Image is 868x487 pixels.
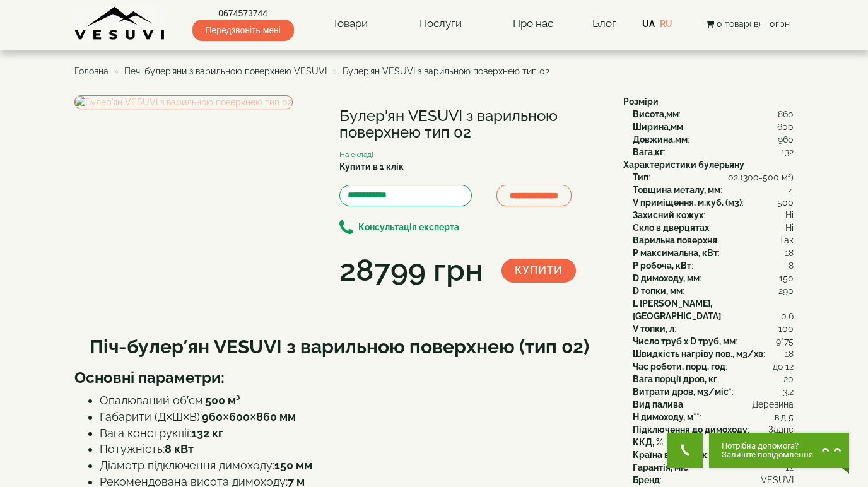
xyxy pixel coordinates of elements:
[339,150,373,159] small: На складі
[74,6,166,41] img: content
[633,261,691,271] b: P робоча, кВт
[761,474,794,486] span: VESUVI
[623,97,659,107] b: Розміри
[633,108,794,120] div: :
[407,9,474,38] a: Послуги
[100,409,604,425] li: Габарити (Д×Ш×В):
[633,461,794,474] div: :
[752,398,794,411] span: Деревина
[633,209,794,221] div: :
[633,147,664,157] b: Вага,кг
[633,273,700,283] b: D димоходу, мм
[592,17,616,30] a: Блог
[124,66,327,76] a: Печі булер'яни з варильною поверхнею VESUVI
[775,411,794,423] span: від 5
[785,348,794,360] span: 18
[709,433,849,468] button: Chat button
[501,259,576,283] button: Купити
[633,134,688,144] b: Довжина,мм
[633,412,700,422] b: H димоходу, м**
[660,19,672,29] a: RU
[633,475,660,485] b: Бренд
[633,221,794,234] div: :
[633,146,794,158] div: :
[633,322,794,335] div: :
[633,120,794,133] div: :
[781,146,794,158] span: 132
[633,374,717,384] b: Вага порції дров, кг
[633,184,794,196] div: :
[779,234,794,247] span: Так
[633,462,688,472] b: Гарантія, міс
[633,349,763,359] b: Швидкість нагріву пов., м3/хв
[633,437,663,447] b: ККД, %
[633,411,794,423] div: :
[633,172,648,182] b: Тип
[633,272,794,285] div: :
[642,19,655,29] a: UA
[778,322,794,335] span: 100
[728,171,794,184] span: 02 (300-500 м³)
[778,133,794,146] span: 960
[633,335,794,348] div: :
[633,122,683,132] b: Ширина,мм
[785,221,794,234] span: Ні
[633,423,794,436] div: :
[633,450,707,460] b: Країна виробник
[633,185,720,195] b: Товщина металу, мм
[165,442,194,455] b: 8 кВт
[74,66,108,76] a: Головна
[789,259,794,272] span: 8
[339,108,604,141] h1: Булер'ян VESUVI з варильною поверхнею тип 02
[777,120,794,133] span: 600
[779,272,794,285] span: 150
[633,360,794,373] div: :
[783,373,794,385] span: 20
[633,425,748,435] b: Підключення до димоходу
[320,9,380,38] a: Товари
[633,235,717,245] b: Варильна поверхня
[74,368,225,387] b: Основні параметри:
[633,449,794,461] div: :
[191,426,223,440] b: 132 кг
[633,387,732,397] b: Витрати дров, м3/міс*
[90,336,589,358] b: Піч-булер’ян VESUVI з варильною поверхнею (тип 02)
[274,459,312,472] b: 150 мм
[192,7,294,20] a: 0674573744
[633,210,703,220] b: Захисний кожух
[789,184,794,196] span: 4
[100,392,604,409] li: Опалюваний об’єм:
[100,457,604,474] li: Діаметр підключення димоходу:
[205,394,240,407] b: 500 м³
[202,410,296,423] b: 960×600×860 мм
[778,285,794,297] span: 290
[339,160,404,173] label: Купити в 1 клік
[633,398,794,411] div: :
[633,286,683,296] b: D топки, мм
[633,247,794,259] div: :
[633,324,674,334] b: V топки, л
[633,133,794,146] div: :
[633,223,709,233] b: Скло в дверцятах
[633,109,679,119] b: Висота,мм
[633,248,718,258] b: P максимальна, кВт
[777,196,794,209] span: 500
[722,442,813,450] span: Потрібна допомога?
[623,160,744,170] b: Характеристики булерьяну
[633,336,736,346] b: Число труб x D труб, мм
[633,361,725,372] b: Час роботи, порц. год
[633,297,794,322] div: :
[633,196,794,209] div: :
[778,108,794,120] span: 860
[358,223,459,233] b: Консультація експерта
[633,348,794,360] div: :
[74,95,293,109] img: Булер'ян VESUVI з варильною поверхнею тип 02
[633,285,794,297] div: :
[100,441,604,457] li: Потужність:
[785,247,794,259] span: 18
[717,19,790,29] span: 0 товар(ів) - 0грн
[783,385,794,398] span: 3.2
